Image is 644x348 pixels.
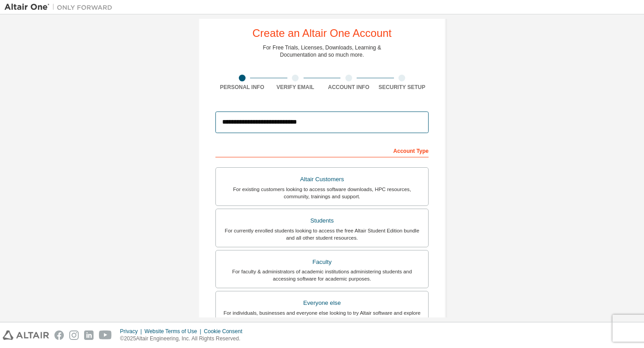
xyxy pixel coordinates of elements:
div: Verify Email [269,84,322,91]
div: Privacy [120,328,144,335]
div: Everyone else [221,297,423,309]
img: youtube.svg [99,330,112,340]
div: For currently enrolled students looking to access the free Altair Student Edition bundle and all ... [221,227,423,241]
div: Security Setup [376,84,429,91]
div: Faculty [221,256,423,268]
div: Altair Customers [221,173,423,186]
div: Cookie Consent [204,328,247,335]
img: Altair One [4,3,117,12]
img: altair_logo.svg [3,330,49,340]
div: Students [221,214,423,227]
p: © 2025 Altair Engineering, Inc. All Rights Reserved. [120,335,248,343]
img: facebook.svg [54,330,64,340]
div: Website Terms of Use [144,328,204,335]
div: For faculty & administrators of academic institutions administering students and accessing softwa... [221,268,423,282]
img: linkedin.svg [84,330,94,340]
div: Create an Altair One Account [252,28,392,39]
div: For individuals, businesses and everyone else looking to try Altair software and explore our prod... [221,309,423,324]
div: Account Type [215,143,429,157]
div: Account Info [322,84,376,91]
div: Personal Info [215,84,269,91]
div: For existing customers looking to access software downloads, HPC resources, community, trainings ... [221,186,423,200]
div: For Free Trials, Licenses, Downloads, Learning & Documentation and so much more. [263,44,381,58]
img: instagram.svg [69,330,79,340]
